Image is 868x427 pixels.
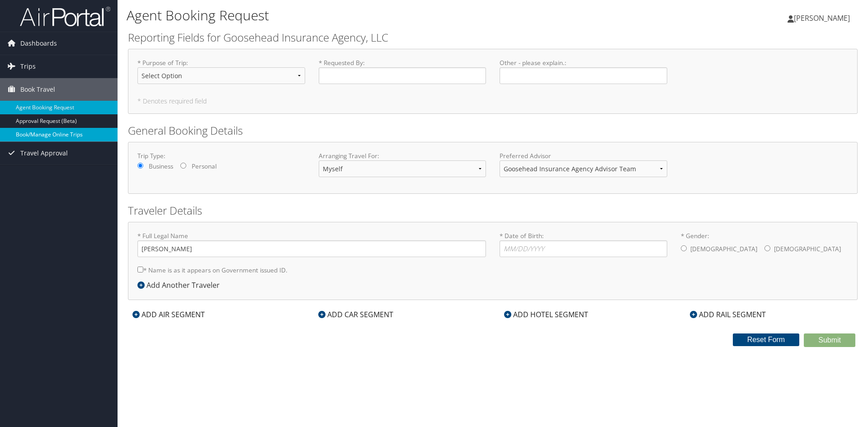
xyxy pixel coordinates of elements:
span: Dashboards [20,32,57,55]
span: Travel Approval [20,142,68,164]
label: * Name is as it appears on Government issued ID. [137,262,288,278]
input: * Date of Birth: [500,240,667,257]
label: * Date of Birth: [500,231,667,257]
input: * Gender:[DEMOGRAPHIC_DATA][DEMOGRAPHIC_DATA] [681,245,687,251]
label: Other - please explain. : [500,58,667,84]
span: Trips [20,55,36,78]
h2: Traveler Details [128,203,858,218]
input: * Gender:[DEMOGRAPHIC_DATA][DEMOGRAPHIC_DATA] [764,245,770,251]
input: * Name is as it appears on Government issued ID. [137,267,143,272]
button: Submit [804,333,855,347]
label: * Gender: [681,231,849,258]
label: Personal [192,162,217,171]
span: [PERSON_NAME] [794,13,850,23]
div: ADD HOTEL SEGMENT [500,309,593,320]
span: Book Travel [20,78,55,101]
label: Trip Type: [137,151,305,160]
label: * Full Legal Name [137,231,486,257]
label: * Requested By : [319,58,486,84]
select: * Purpose of Trip: [137,67,305,84]
label: Preferred Advisor [500,151,667,160]
label: [DEMOGRAPHIC_DATA] [774,240,841,258]
div: ADD CAR SEGMENT [314,309,398,320]
button: Reset Form [733,333,800,346]
input: * Full Legal Name [137,240,486,257]
input: Other - please explain.: [500,67,667,84]
div: Add Another Traveler [137,280,224,291]
div: ADD RAIL SEGMENT [685,309,770,320]
img: airportal-logo.png [20,6,110,27]
h2: General Booking Details [128,123,858,138]
h1: Agent Booking Request [127,6,615,25]
h2: Reporting Fields for Goosehead Insurance Agency, LLC [128,30,858,45]
label: Arranging Travel For: [319,151,486,160]
a: [PERSON_NAME] [788,5,859,32]
div: ADD AIR SEGMENT [128,309,209,320]
input: * Requested By: [319,67,486,84]
label: * Purpose of Trip : [137,58,305,91]
label: [DEMOGRAPHIC_DATA] [690,240,757,258]
label: Business [149,162,173,171]
h5: * Denotes required field [137,98,848,104]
